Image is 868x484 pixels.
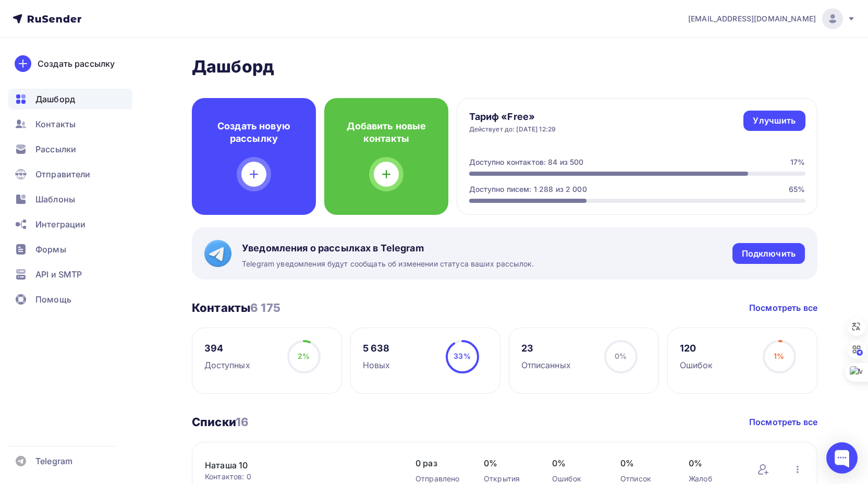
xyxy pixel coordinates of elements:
[415,474,463,484] div: Отправлено
[35,243,66,256] span: Формы
[469,157,584,167] div: Доступно контактов: 84 из 500
[620,457,668,469] span: 0%
[454,352,470,360] span: 33%
[35,193,75,205] span: Шаблоны
[789,184,805,195] div: 65%
[680,342,713,355] div: 120
[749,416,817,428] a: Посмотреть все
[35,268,82,281] span: API и SMTP
[298,352,310,360] span: 2%
[242,242,534,255] span: Уведомления о рассылках в Telegram
[204,359,250,371] div: Доступных
[205,459,382,471] a: Наташа 10
[688,8,855,29] a: [EMAIL_ADDRESS][DOMAIN_NAME]
[521,359,571,371] div: Отписанных
[484,457,531,469] span: 0%
[620,474,668,484] div: Отписок
[469,125,556,134] div: Действует до: [DATE] 12:29
[8,164,132,185] a: Отправители
[363,342,390,355] div: 5 638
[192,56,817,77] h2: Дашборд
[8,114,132,135] a: Контакты
[8,139,132,160] a: Рассылки
[552,474,600,484] div: Ошибок
[469,184,587,195] div: Доступно писем: 1 288 из 2 000
[689,457,736,469] span: 0%
[469,111,556,123] h4: Тариф «Free»
[753,115,796,127] div: Улучшить
[35,218,85,231] span: Интеграции
[521,342,571,355] div: 23
[688,14,816,24] span: [EMAIL_ADDRESS][DOMAIN_NAME]
[415,457,463,469] span: 0 раз
[615,352,627,360] span: 0%
[552,457,600,469] span: 0%
[8,89,132,110] a: Дашборд
[236,415,249,429] span: 16
[680,359,713,371] div: Ошибок
[742,248,796,260] div: Подключить
[35,455,72,467] span: Telegram
[192,415,249,429] h3: Списки
[242,259,534,269] span: Telegram уведомления будут сообщать об изменении статуса ваших рассылок.
[689,474,736,484] div: Жалоб
[204,342,250,355] div: 394
[774,352,784,360] span: 1%
[8,239,132,260] a: Формы
[205,471,395,482] div: Контактов: 0
[749,301,817,314] a: Посмотреть все
[250,301,280,314] span: 6 175
[363,359,390,371] div: Новых
[35,293,71,306] span: Помощь
[192,300,280,315] h3: Контакты
[35,143,76,155] span: Рассылки
[790,157,805,167] div: 17%
[35,93,75,105] span: Дашборд
[484,474,531,484] div: Открытия
[35,168,91,180] span: Отправители
[209,120,299,145] h4: Создать новую рассылку
[341,120,432,145] h4: Добавить новые контакты
[8,189,132,210] a: Шаблоны
[35,118,76,130] span: Контакты
[38,57,115,70] div: Создать рассылку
